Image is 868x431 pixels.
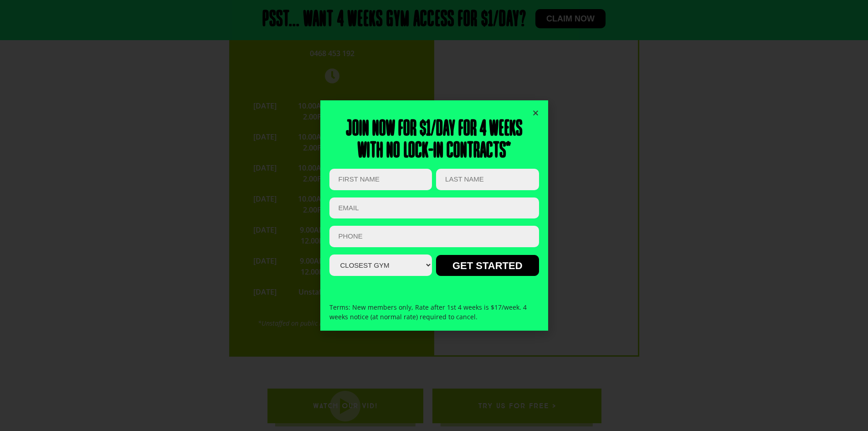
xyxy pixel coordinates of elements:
div: Terms: New members only, Rate after 1st 4 weeks is $17/week. 4 weeks notice (at normal rate) requ... [329,293,539,331]
input: LAST NAME [436,169,539,190]
input: GET STARTED [436,255,539,276]
input: FIRST NAME [329,169,432,190]
input: PHONE [329,226,539,247]
input: Email [329,197,539,219]
a: Close [532,109,539,116]
h2: Join now for $1/day for 4 weeks With no lock-in contracts* [329,119,539,162]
